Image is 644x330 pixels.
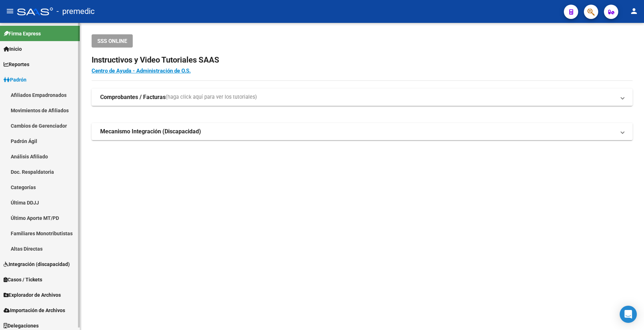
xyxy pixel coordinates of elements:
h2: Instructivos y Video Tutoriales SAAS [92,53,633,67]
span: (haga click aquí para ver los tutoriales) [166,93,257,101]
span: Casos / Tickets [4,276,42,284]
span: Delegaciones [4,322,39,330]
strong: Comprobantes / Facturas [100,93,166,101]
button: SSS ONLINE [92,34,133,48]
mat-icon: menu [6,7,14,15]
span: Explorador de Archivos [4,291,61,299]
span: Importación de Archivos [4,306,65,314]
span: Firma Express [4,30,41,38]
mat-expansion-panel-header: Mecanismo Integración (Discapacidad) [92,123,633,140]
div: Open Intercom Messenger [620,306,637,323]
span: SSS ONLINE [97,38,127,44]
mat-icon: person [630,7,638,15]
a: Centro de Ayuda - Administración de O.S. [92,68,191,74]
span: Integración (discapacidad) [4,260,70,268]
span: - premedic [57,4,95,19]
mat-expansion-panel-header: Comprobantes / Facturas(haga click aquí para ver los tutoriales) [92,89,633,106]
span: Reportes [4,60,29,68]
span: Padrón [4,76,26,84]
strong: Mecanismo Integración (Discapacidad) [100,128,201,136]
span: Inicio [4,45,22,53]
